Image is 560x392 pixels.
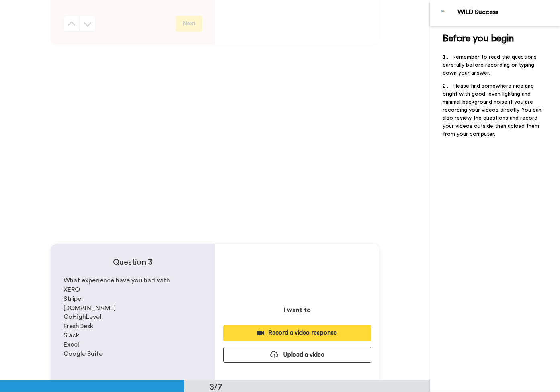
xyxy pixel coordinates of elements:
div: Record a video response [230,329,365,337]
span: Slack [64,332,79,339]
span: XERO [64,286,80,293]
button: Record a video response [223,325,371,341]
img: Profile Image [434,3,453,22]
span: Stripe [64,296,81,302]
span: Before you begin [443,34,514,43]
button: Upload a video [223,347,371,363]
span: Google Suite [64,351,103,357]
span: FreshDesk [64,323,93,329]
span: Excel [64,341,79,348]
div: 3/7 [197,381,235,392]
span: [DOMAIN_NAME] [64,305,116,311]
span: Please find somewhere nice and bright with good, even lighting and minimal background noise if yo... [443,83,543,137]
h4: Question 3 [64,257,202,268]
div: WILD Success [457,8,560,16]
span: What experience have you had with [64,277,170,284]
span: Remember to read the questions carefully before recording or typing down your answer. [443,54,538,76]
span: GoHighLevel [64,314,101,320]
p: I want to [284,305,311,315]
